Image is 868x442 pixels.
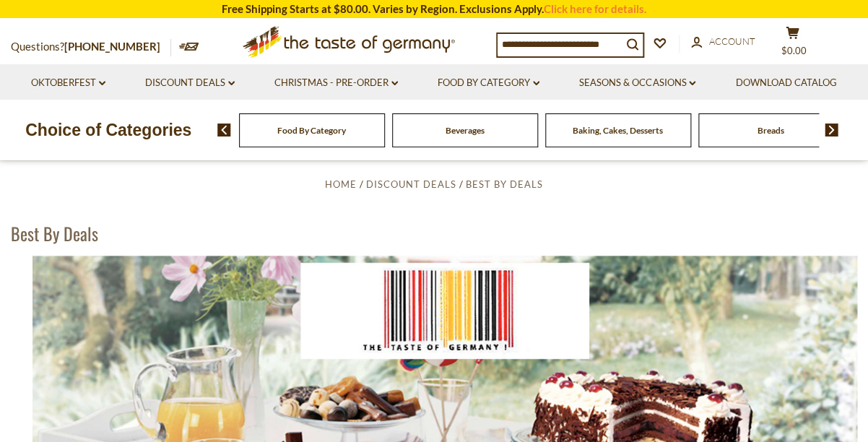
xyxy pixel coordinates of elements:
button: $0.00 [771,26,814,62]
a: Christmas - PRE-ORDER [274,75,398,91]
a: Breads [758,125,784,136]
a: Beverages [446,125,485,136]
a: Food By Category [438,75,539,91]
a: Food By Category [277,125,346,136]
img: next arrow [825,123,838,136]
a: Seasons & Occasions [579,75,695,91]
a: Baking, Cakes, Desserts [573,125,663,136]
a: Discount Deals [366,178,456,190]
a: [PHONE_NUMBER] [64,40,160,53]
img: previous arrow [217,123,231,136]
a: Click here for details. [544,2,646,15]
a: Account [691,34,755,50]
a: Home [325,178,357,190]
a: Download Catalog [735,75,836,91]
a: Best By Deals [466,178,543,190]
a: Oktoberfest [31,75,105,91]
span: $0.00 [781,45,807,56]
h1: Best By Deals [11,222,98,244]
a: Discount Deals [145,75,235,91]
span: Account [709,35,755,47]
p: Questions? [11,38,171,56]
